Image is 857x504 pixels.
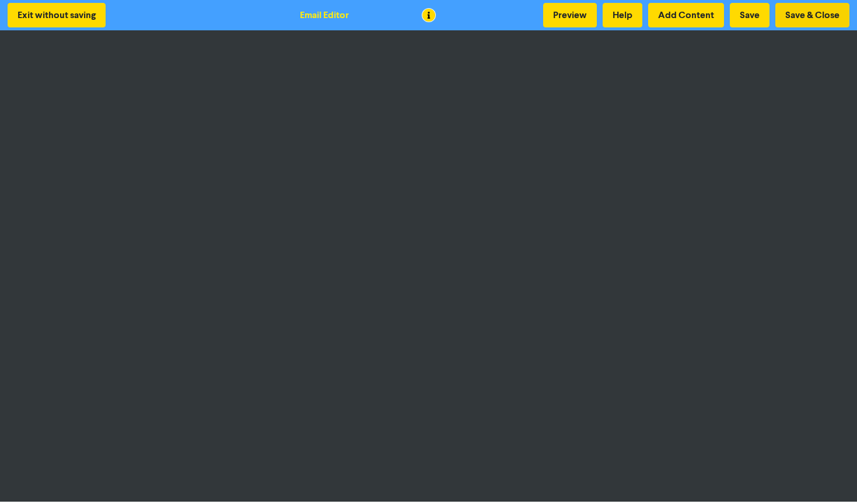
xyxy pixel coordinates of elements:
button: Exit without saving [8,3,106,27]
div: Email Editor [300,8,349,22]
button: Save [730,3,769,27]
button: Add Content [648,3,724,27]
button: Save & Close [775,3,849,27]
button: Preview [543,3,597,27]
button: Help [603,3,642,27]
